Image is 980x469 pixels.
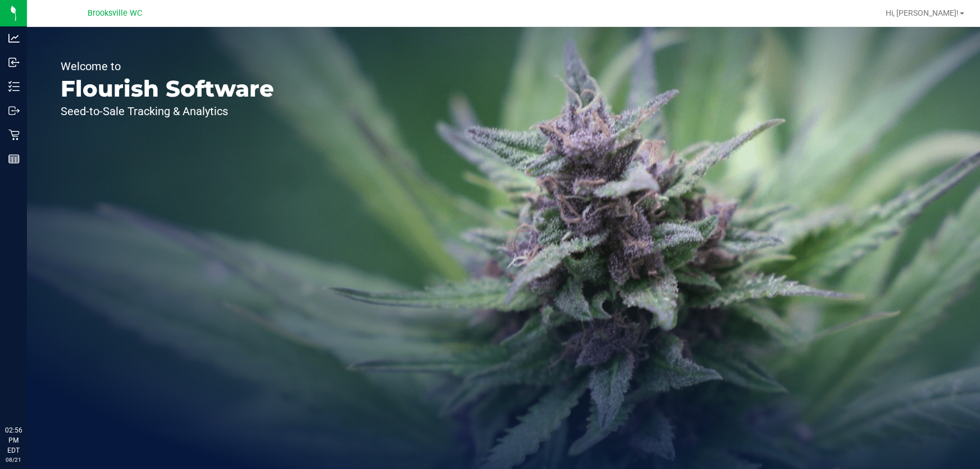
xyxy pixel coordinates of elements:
p: Seed-to-Sale Tracking & Analytics [61,106,274,117]
p: Flourish Software [61,78,274,100]
inline-svg: Inbound [8,57,20,68]
inline-svg: Retail [8,129,20,140]
span: Brooksville WC [88,8,142,18]
p: 08/21 [5,456,22,464]
inline-svg: Reports [8,153,20,165]
p: Welcome to [61,61,274,72]
inline-svg: Outbound [8,105,20,116]
span: Hi, [PERSON_NAME]! [886,8,959,17]
inline-svg: Inventory [8,81,20,92]
p: 02:56 PM EDT [5,425,22,456]
inline-svg: Analytics [8,33,20,44]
